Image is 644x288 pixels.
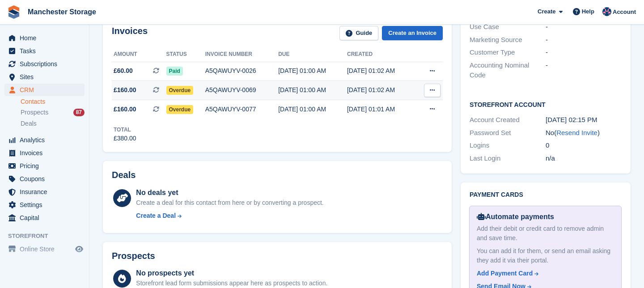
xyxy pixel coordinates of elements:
div: Marketing Source [470,35,546,45]
div: [DATE] 01:02 AM [347,85,416,95]
div: No deals yet [136,187,323,198]
div: Total [114,126,136,134]
span: Settings [20,199,73,211]
span: Invoices [20,147,73,159]
h2: Deals [112,170,136,180]
span: Overdue [166,86,194,95]
div: A5QAWUYV-0069 [205,85,279,95]
a: menu [4,160,85,172]
div: [DATE] 02:15 PM [546,115,622,125]
span: Help [582,7,594,16]
div: Create a Deal [136,211,176,220]
a: menu [4,173,85,185]
div: Password Set [470,128,546,138]
span: Tasks [20,45,73,57]
a: Prospects 87 [21,108,85,117]
a: Create an Invoice [382,26,443,41]
div: £380.00 [114,134,136,143]
div: - [546,22,622,32]
span: Deals [21,119,37,128]
h2: Invoices [112,26,148,41]
th: Amount [112,47,166,62]
span: £160.00 [114,105,136,114]
div: Logins [470,140,546,151]
span: Insurance [20,186,73,198]
a: menu [4,45,85,57]
span: ( ) [554,129,600,136]
span: CRM [20,84,73,96]
div: Automate payments [477,212,614,222]
a: Guide [339,26,379,41]
div: Account Created [470,115,546,125]
div: No prospects yet [136,268,327,279]
div: No [546,128,622,138]
a: menu [4,147,85,159]
span: £160.00 [114,85,136,95]
div: [DATE] 01:00 AM [278,105,347,114]
a: Deals [21,119,85,128]
span: Home [20,32,73,44]
span: Overdue [166,105,194,114]
th: Invoice number [205,47,279,62]
span: Capital [20,212,73,224]
div: A5QAWUYV-0026 [205,66,279,76]
span: Create [538,7,555,16]
a: menu [4,71,85,83]
div: - [546,35,622,45]
a: menu [4,199,85,211]
div: Accounting Nominal Code [470,60,546,80]
div: You can add it for them, or send an email asking they add it via their portal. [477,246,614,265]
h2: Prospects [112,251,155,261]
span: Storefront [8,232,89,241]
a: Create a Deal [136,211,323,220]
span: Subscriptions [20,58,73,70]
a: Add Payment Card [477,269,610,278]
div: [DATE] 01:01 AM [347,105,416,114]
div: Storefront lead form submissions appear here as prospects to action. [136,279,327,288]
span: Analytics [20,134,73,146]
div: [DATE] 01:00 AM [278,85,347,95]
div: Use Case [470,22,546,32]
a: Manchester Storage [24,4,100,19]
a: menu [4,84,85,96]
div: A5QAWUYV-0077 [205,105,279,114]
div: - [546,47,622,58]
th: Status [166,47,205,62]
a: menu [4,243,85,255]
div: 87 [73,109,85,116]
a: Contacts [21,97,85,106]
div: Customer Type [470,47,546,58]
div: Last Login [470,153,546,164]
h2: Payment cards [470,191,622,199]
span: Paid [166,67,183,76]
div: Add their debit or credit card to remove admin and save time. [477,224,614,243]
div: [DATE] 01:02 AM [347,66,416,76]
span: Online Store [20,243,73,255]
img: stora-icon-8386f47178a22dfd0bd8f6a31ec36ba5ce8667c1dd55bd0f319d3a0aa187defe.svg [7,5,21,19]
span: Account [613,8,636,17]
a: menu [4,134,85,146]
div: Add Payment Card [477,269,533,278]
span: Pricing [20,160,73,172]
a: menu [4,212,85,224]
th: Created [347,47,416,62]
a: Resend Invite [556,129,597,136]
a: Preview store [74,244,85,254]
span: Sites [20,71,73,83]
a: menu [4,186,85,198]
h2: Storefront Account [470,100,622,109]
th: Due [278,47,347,62]
span: Prospects [21,108,48,117]
span: £60.00 [114,66,133,76]
a: menu [4,58,85,70]
div: [DATE] 01:00 AM [278,66,347,76]
span: Coupons [20,173,73,185]
div: Create a deal for this contact from here or by converting a prospect. [136,198,323,208]
div: - [546,60,622,80]
a: menu [4,32,85,44]
div: 0 [546,140,622,151]
div: n/a [546,153,622,164]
